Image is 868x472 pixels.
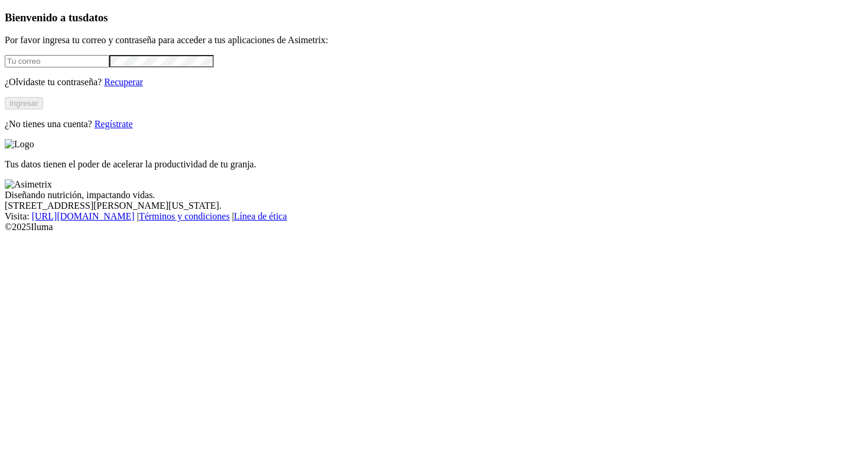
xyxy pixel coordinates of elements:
[32,211,135,221] a: [URL][DOMAIN_NAME]
[5,211,863,222] div: Visita : | |
[5,35,863,46] p: Por favor ingresa tu correo y contraseña para acceder a tus aplicaciones de Asimetrix:
[5,119,863,130] p: ¿No tienes una cuenta?
[5,190,863,201] div: Diseñando nutrición, impactando vidas.
[234,211,287,221] a: Línea de ética
[5,11,863,24] h3: Bienvenido a tus
[5,77,863,88] p: ¿Olvidaste tu contraseña?
[5,179,52,190] img: Asimetrix
[94,119,133,129] a: Regístrate
[5,139,34,150] img: Logo
[5,201,863,211] div: [STREET_ADDRESS][PERSON_NAME][US_STATE].
[5,97,43,109] button: Ingresar
[5,159,863,170] p: Tus datos tienen el poder de acelerar la productividad de tu granja.
[104,77,143,87] a: Recuperar
[83,11,108,24] span: datos
[139,211,230,221] a: Términos y condiciones
[5,55,109,67] input: Tu correo
[5,222,863,232] div: © 2025 Iluma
